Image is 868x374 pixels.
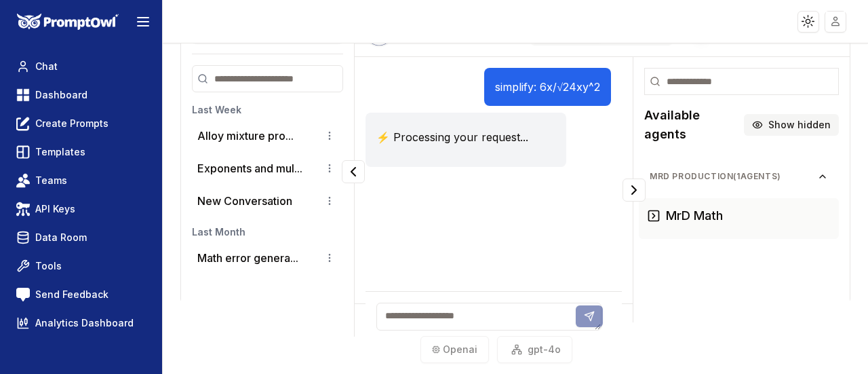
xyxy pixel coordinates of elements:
a: Templates [11,140,151,164]
span: API Keys [35,202,75,216]
img: feedback [16,288,30,301]
button: Alloy mixture pro... [197,128,294,144]
a: Analytics Dashboard [11,311,151,335]
span: Show hidden [768,118,831,132]
span: Teams [35,174,67,187]
span: Tools [35,259,62,273]
p: New Conversation [197,193,292,209]
p: ⚡ Processing your request... [376,129,528,145]
span: Create Prompts [35,117,108,130]
a: Dashboard [11,83,151,107]
button: Exponents and mul... [197,160,302,176]
h3: MrD Math [666,206,723,225]
button: Math error genera... [197,250,298,266]
a: Teams [11,168,151,193]
span: MrD Production ( 1 agents) [650,171,817,182]
img: PromptOwl [17,14,119,31]
h3: Last Week [192,103,343,117]
button: Conversation options [321,160,338,176]
span: Templates [35,145,85,159]
button: Collapse panel [623,179,646,202]
h3: Last Month [192,225,343,239]
a: Data Room [11,225,151,250]
span: Dashboard [35,88,87,102]
span: Analytics Dashboard [35,316,134,330]
a: API Keys [11,197,151,221]
button: Conversation options [321,128,338,144]
a: Create Prompts [11,111,151,136]
button: Show hidden [744,114,839,136]
img: placeholder-user.jpg [826,12,846,31]
a: Send Feedback [11,282,151,307]
button: Conversation options [321,193,338,209]
h2: Available agents [644,106,744,144]
span: Send Feedback [35,288,108,301]
button: Conversation options [321,250,338,266]
a: Tools [11,254,151,278]
span: Chat [35,60,58,73]
a: Chat [11,54,151,79]
p: simplify: 6x/√24xy^2 [495,79,600,95]
span: Data Room [35,231,87,244]
button: MrD Production(1agents) [639,166,839,187]
button: Collapse panel [342,160,365,183]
